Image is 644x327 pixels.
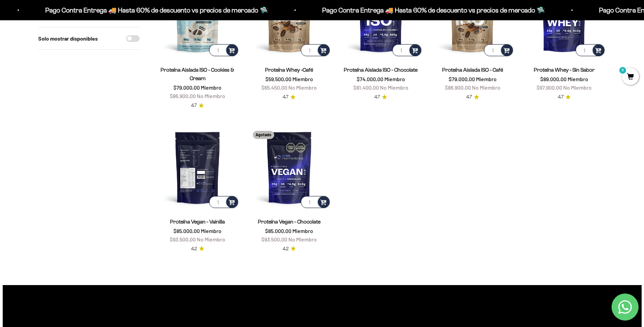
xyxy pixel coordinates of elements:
[283,93,295,101] a: 4.74.7 de 5.0 estrellas
[563,84,592,91] span: No Miembro
[283,245,289,253] span: 4.2
[357,76,383,82] span: $74.000,00
[540,76,567,82] span: $89.000,00
[161,67,234,81] a: Proteína Aislada ISO - Cookies & Cream
[288,84,317,91] span: No Miembro
[265,228,291,234] span: $85.000,00
[380,84,408,91] span: No Miembro
[265,76,291,82] span: $59.500,00
[197,236,225,242] span: No Miembro
[265,67,313,73] a: Proteína Whey -Café
[536,84,562,91] span: $97.900,00
[558,93,571,101] a: 4.74.7 de 5.0 estrellas
[322,5,545,16] p: Pago Contra Entrega 🚚 Hasta 60% de descuento vs precios de mercado 🛸
[283,93,288,101] span: 4.7
[622,73,639,81] a: 0
[445,84,471,91] span: $86.900,00
[568,76,588,82] span: Miembro
[283,245,296,253] a: 4.24.2 de 5.0 estrellas
[170,93,196,99] span: $86.900,00
[619,66,627,74] mark: 0
[292,76,313,82] span: Miembro
[374,93,380,101] span: 4.7
[534,67,595,73] a: Proteína Whey - Sin Sabor
[353,84,379,91] span: $81.400,00
[45,5,268,16] p: Pago Contra Entrega 🚚 Hasta 60% de descuento vs precios de mercado 🛸
[170,219,225,225] a: Proteína Vegan - Vainilla
[466,93,479,101] a: 4.74.7 de 5.0 estrellas
[191,245,204,253] a: 4.24.2 de 5.0 estrellas
[384,76,405,82] span: Miembro
[173,84,200,91] span: $79.000,00
[173,228,200,234] span: $85.000,00
[38,34,98,43] label: Solo mostrar disponibles
[191,245,197,253] span: 4.2
[374,93,387,101] a: 4.74.7 de 5.0 estrellas
[201,84,221,91] span: Miembro
[201,228,221,234] span: Miembro
[197,93,225,99] span: No Miembro
[191,102,197,109] span: 4.7
[288,236,317,242] span: No Miembro
[344,67,418,73] a: Proteína Aislada ISO - Chocolate
[442,67,503,73] a: Proteína Aislada ISO - Café
[476,76,497,82] span: Miembro
[558,93,564,101] span: 4.7
[449,76,475,82] span: $79.000,00
[170,236,196,242] span: $93.500,00
[261,84,287,91] span: $65.450,00
[261,236,287,242] span: $93.500,00
[191,102,204,109] a: 4.74.7 de 5.0 estrellas
[156,125,239,209] img: Proteína Vegan - Vainilla
[472,84,500,91] span: No Miembro
[466,93,472,101] span: 4.7
[292,228,313,234] span: Miembro
[258,219,320,225] a: Proteína Vegan - Chocolate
